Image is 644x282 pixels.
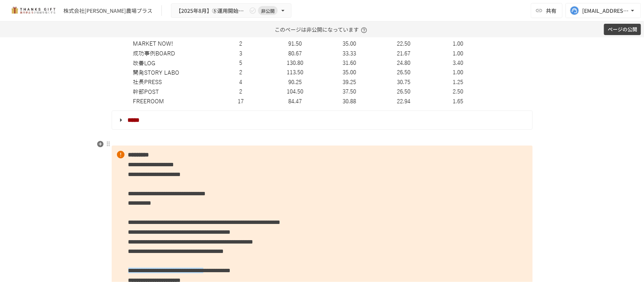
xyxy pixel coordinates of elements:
[546,6,556,15] span: 共有
[176,6,247,15] span: 【2025年8月】⑤運用開始後2回目振り返りMTG
[531,3,563,18] button: 共有
[258,7,278,15] span: 非公開
[63,7,152,15] div: 株式会社[PERSON_NAME]農場プラス
[604,24,641,35] button: ページの公開
[275,21,369,37] p: このページは非公開になっています
[9,5,57,17] img: mMP1OxWUAhQbsRWCurg7vIHe5HqDpP7qZo7fRoNLXQh
[566,3,641,18] button: [EMAIL_ADDRESS][DOMAIN_NAME]
[582,6,629,15] div: [EMAIL_ADDRESS][DOMAIN_NAME]
[171,3,292,18] button: 【2025年8月】⑤運用開始後2回目振り返りMTG非公開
